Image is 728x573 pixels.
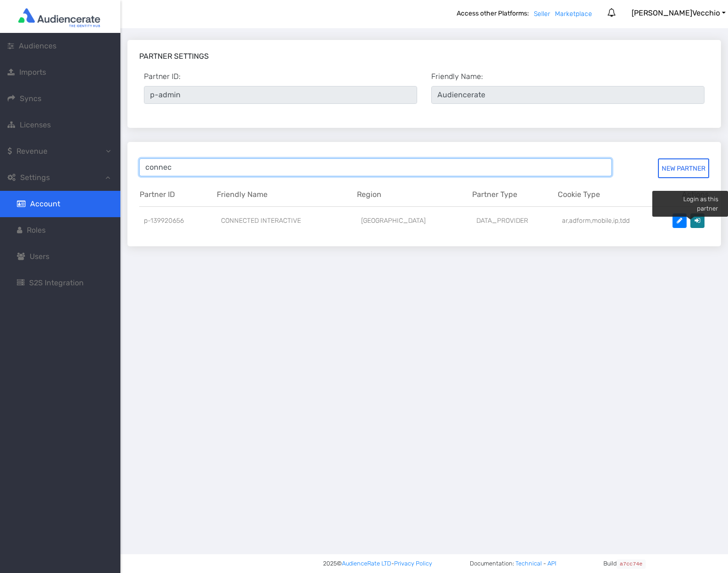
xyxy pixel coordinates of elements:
span: Settings [20,173,50,182]
code: a7cc74e [617,559,645,568]
a: Marketplace [555,10,592,18]
span: Account [30,199,60,208]
span: Roles [27,226,46,235]
a: Privacy Policy [394,559,432,568]
th: Actions [643,183,709,206]
b: Access other Platforms: [457,8,534,22]
span: Imports [19,68,46,77]
span: Licenses [20,120,51,129]
td: ar,adform,mobile,ip,tdd [557,206,643,235]
span: Documentation: - [470,559,556,568]
label: Friendly Name: [431,71,483,82]
span: S2S Integration [29,278,84,287]
th: Friendly Name [216,183,356,206]
td: [GEOGRAPHIC_DATA] [356,206,472,235]
span: Users [30,252,49,261]
input: Start typing a partner name... [139,158,612,176]
td: CONNECTED INTERACTIVE [216,206,356,235]
a: AudienceRate LTD [342,559,391,568]
label: Partner ID: [144,71,181,82]
span: Audiences [19,41,56,50]
th: Cookie Type [557,183,643,206]
th: Region [356,183,472,206]
span: Build [603,559,645,568]
th: Partner Type [472,183,557,206]
a: Technical [515,560,542,567]
h3: Partner Settings [139,52,709,61]
span: [PERSON_NAME] Vecchio [632,8,720,17]
span: Revenue [16,147,47,156]
td: DATA_PROVIDER [472,206,557,235]
iframe: JSD widget [723,568,728,573]
td: p-139920656 [139,206,216,235]
a: API [547,560,556,567]
button: New partner [658,158,709,178]
span: Syncs [20,94,41,103]
a: Seller [534,10,550,18]
th: Partner ID [139,183,216,206]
